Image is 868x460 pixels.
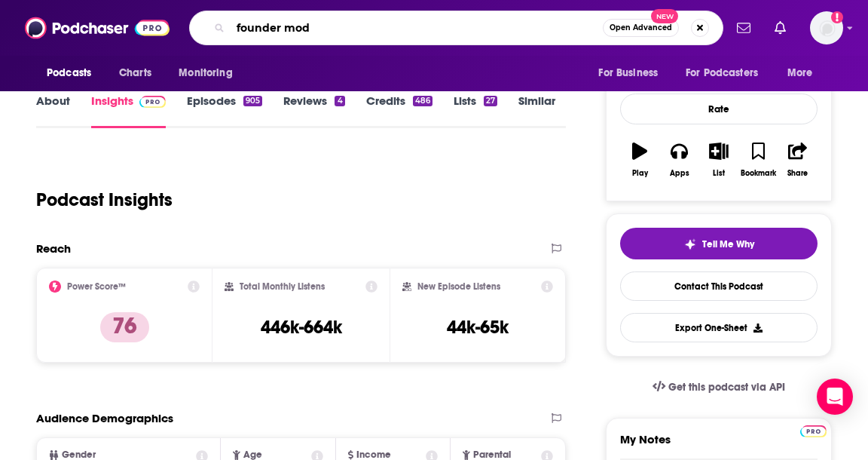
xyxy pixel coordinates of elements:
input: Search podcasts, credits, & more... [231,16,603,40]
h2: Power Score™ [67,281,126,292]
img: User Profile [810,11,843,44]
img: tell me why sparkle [684,238,696,250]
span: Monitoring [179,63,232,84]
button: open menu [777,59,832,87]
button: Play [620,133,659,187]
span: For Podcasters [686,63,758,84]
div: 4 [335,96,344,106]
a: Reviews4 [283,94,344,128]
button: open menu [676,59,780,87]
a: Contact This Podcast [620,271,818,301]
a: Get this podcast via API [640,369,797,406]
div: Search podcasts, credits, & more... [189,11,723,45]
button: open menu [36,59,111,87]
div: List [713,169,725,178]
button: Export One-Sheet [620,313,818,342]
h2: New Episode Listens [417,281,500,292]
a: Similar [518,94,555,128]
h3: 44k-65k [447,316,509,339]
a: Charts [109,59,160,87]
button: Bookmark [738,133,778,187]
button: tell me why sparkleTell Me Why [620,228,818,259]
svg: Add a profile image [831,11,843,23]
a: Credits486 [366,94,432,128]
div: Share [787,169,808,178]
h1: Podcast Insights [36,189,173,211]
img: Podchaser Pro [800,425,827,437]
button: Open AdvancedNew [603,19,679,37]
div: 905 [243,96,262,106]
div: Play [632,169,648,178]
h2: Total Monthly Listens [240,281,325,292]
a: Episodes905 [187,94,262,128]
label: My Notes [620,432,818,458]
span: Get this podcast via API [668,381,785,394]
img: Podchaser Pro [139,96,166,108]
div: 486 [413,96,432,106]
button: Share [778,133,818,187]
div: 27 [484,96,497,106]
span: More [787,63,813,84]
button: open menu [588,59,677,87]
a: About [36,94,70,128]
h3: 446k-664k [261,316,342,339]
button: Show profile menu [810,11,843,44]
span: Gender [62,450,96,460]
h2: Reach [36,241,71,256]
img: Podchaser - Follow, Share and Rate Podcasts [25,14,170,42]
a: Show notifications dropdown [731,15,756,41]
button: List [699,133,738,187]
span: Podcasts [47,63,91,84]
span: Income [356,450,391,460]
div: Apps [670,169,689,178]
button: Apps [659,133,698,187]
p: 76 [100,312,149,342]
span: For Business [598,63,658,84]
span: Logged in as collectedstrategies [810,11,843,44]
div: Open Intercom Messenger [817,379,853,415]
span: New [651,9,678,23]
a: InsightsPodchaser Pro [91,94,166,128]
h2: Audience Demographics [36,411,173,425]
button: open menu [168,59,252,87]
div: Bookmark [741,169,776,178]
div: Rate [620,94,818,124]
a: Show notifications dropdown [769,15,792,41]
span: Age [243,450,262,460]
span: Open Advanced [610,24,672,32]
a: Pro website [800,423,827,437]
span: Tell Me Why [702,238,754,250]
a: Lists27 [454,94,497,128]
span: Charts [119,63,151,84]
